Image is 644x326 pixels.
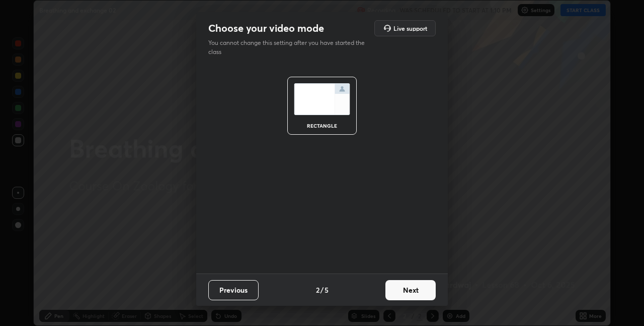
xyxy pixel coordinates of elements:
div: rectangle [302,123,342,128]
h5: Live support [393,25,427,31]
h4: / [320,285,324,295]
h4: 2 [316,285,319,295]
h4: 5 [325,285,329,295]
button: Next [385,280,436,300]
img: normalScreenIcon.ae25ed63.svg [294,83,350,115]
button: Previous [208,280,259,300]
h2: Choose your video mode [208,22,324,35]
p: You cannot change this setting after you have started the class [208,38,371,57]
